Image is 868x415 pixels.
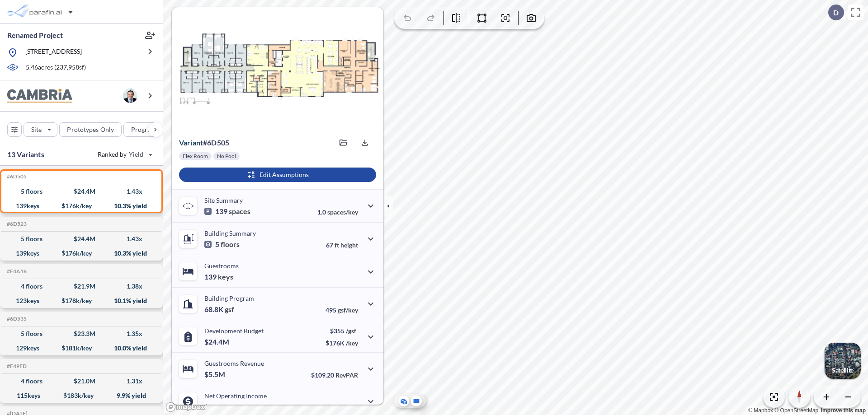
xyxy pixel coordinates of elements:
[833,9,839,17] p: D
[229,207,250,216] span: spaces
[204,402,226,411] p: $2.5M
[821,407,866,414] a: Improve this map
[24,122,57,137] button: Site
[325,327,358,335] p: $355
[346,339,358,347] span: /key
[59,122,122,137] button: Prototypes Only
[335,371,358,379] span: RevPAR
[225,305,234,314] span: gsf
[123,89,137,103] img: user logo
[204,262,239,270] p: Guestrooms
[338,306,358,314] span: gsf/key
[5,316,27,322] h5: Click to copy the code
[204,370,226,379] p: $5.5M
[204,294,254,302] p: Building Program
[7,89,72,103] img: BrandImage
[204,240,240,249] p: 5
[90,147,158,162] button: Ranked by Yield
[204,392,267,400] p: Net Operating Income
[832,367,854,374] p: Satellite
[217,153,236,160] p: No Pool
[183,153,208,160] p: Flex Room
[7,149,44,160] p: 13 Variants
[325,339,358,347] p: $176K
[204,196,243,204] p: Site Summary
[326,241,358,249] p: 67
[5,268,27,275] h5: Click to copy the code
[327,208,358,216] span: spaces/key
[748,407,773,414] a: Mapbox
[317,208,358,216] p: 1.0
[411,396,422,406] button: Site Plan
[325,306,358,314] p: 495
[7,30,63,40] p: Renamed Project
[825,343,861,379] button: Switcher ImageSatellite
[123,122,172,137] button: Program
[340,241,358,249] span: height
[179,168,376,182] button: Edit Assumptions
[5,363,27,369] h5: Click to copy the code
[825,343,861,379] img: Switcher Image
[204,229,256,237] p: Building Summary
[26,63,86,73] p: 5.46 acres ( 237,958 sf)
[129,150,144,159] span: Yield
[5,173,27,180] h5: Click to copy the code
[204,337,231,346] p: $24.4M
[131,125,156,134] p: Program
[204,327,264,335] p: Development Budget
[320,404,358,411] p: 45.0%
[179,138,203,147] span: Variant
[204,305,234,314] p: 68.8K
[311,371,358,379] p: $109.20
[5,221,27,227] h5: Click to copy the code
[221,240,240,249] span: floors
[204,359,264,367] p: Guestrooms Revenue
[774,407,818,414] a: OpenStreetMap
[31,125,42,134] p: Site
[165,402,205,412] a: Mapbox homepage
[338,404,358,411] span: margin
[398,396,409,406] button: Aerial View
[335,241,339,249] span: ft
[25,47,82,58] p: [STREET_ADDRESS]
[67,125,114,134] p: Prototypes Only
[218,272,233,281] span: keys
[346,327,356,335] span: /gsf
[204,272,233,281] p: 139
[179,138,229,147] p: # 6d505
[204,207,250,216] p: 139
[259,170,309,179] p: Edit Assumptions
